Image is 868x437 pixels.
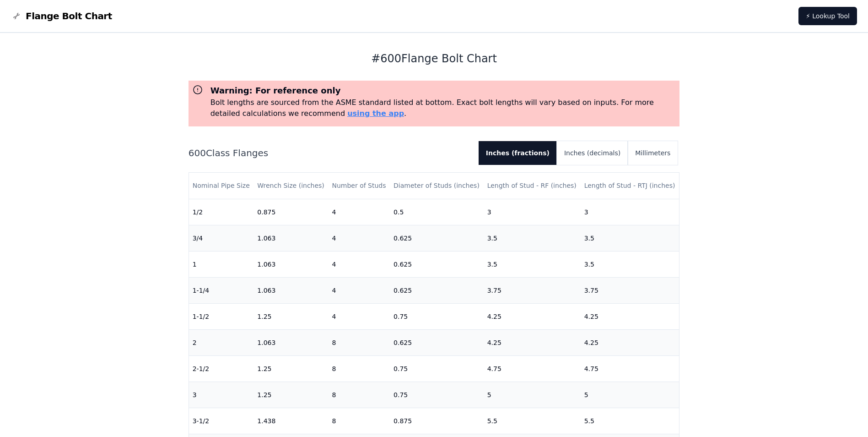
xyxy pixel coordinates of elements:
[189,303,254,329] td: 1-1/2
[390,382,484,408] td: 0.75
[328,382,390,408] td: 8
[479,141,557,165] button: Inches (fractions)
[253,408,328,434] td: 1.438
[390,355,484,382] td: 0.75
[328,303,390,329] td: 4
[189,51,680,66] h1: # 600 Flange Bolt Chart
[189,408,254,434] td: 3-1/2
[628,141,678,165] button: Millimeters
[581,173,679,199] th: Length of Stud - RTJ (inches)
[189,225,254,251] td: 3/4
[390,329,484,355] td: 0.625
[484,382,581,408] td: 5
[189,329,254,355] td: 2
[581,225,679,251] td: 3.5
[328,173,390,199] th: Number of Studs
[328,408,390,434] td: 8
[581,277,679,303] td: 3.75
[253,173,328,199] th: Wrench Size (inches)
[484,329,581,355] td: 4.25
[328,251,390,277] td: 4
[253,355,328,382] td: 1.25
[484,173,581,199] th: Length of Stud - RF (inches)
[189,147,471,159] h2: 600 Class Flanges
[581,303,679,329] td: 4.25
[484,225,581,251] td: 3.5
[253,251,328,277] td: 1.063
[581,355,679,382] td: 4.75
[11,11,22,22] img: Flange Bolt Chart Logo
[581,199,679,225] td: 3
[581,382,679,408] td: 5
[484,303,581,329] td: 4.25
[798,7,857,25] a: ⚡ Lookup Tool
[253,225,328,251] td: 1.063
[189,277,254,303] td: 1-1/4
[484,355,581,382] td: 4.75
[390,251,484,277] td: 0.625
[581,251,679,277] td: 3.5
[581,408,679,434] td: 5.5
[210,97,676,119] p: Bolt lengths are sourced from the ASME standard listed at bottom. Exact bolt lengths will vary ba...
[253,199,328,225] td: 0.875
[328,225,390,251] td: 4
[210,84,676,97] h3: Warning: For reference only
[253,303,328,329] td: 1.25
[390,303,484,329] td: 0.75
[189,251,254,277] td: 1
[253,277,328,303] td: 1.063
[328,329,390,355] td: 8
[189,173,254,199] th: Nominal Pipe Size
[390,173,484,199] th: Diameter of Studs (inches)
[390,225,484,251] td: 0.625
[390,199,484,225] td: 0.5
[328,277,390,303] td: 4
[253,329,328,355] td: 1.063
[328,355,390,382] td: 8
[11,10,112,22] a: Flange Bolt Chart LogoFlange Bolt Chart
[189,382,254,408] td: 3
[484,408,581,434] td: 5.5
[253,382,328,408] td: 1.25
[484,277,581,303] td: 3.75
[189,355,254,382] td: 2-1/2
[390,408,484,434] td: 0.875
[347,109,404,118] a: using the app
[328,199,390,225] td: 4
[581,329,679,355] td: 4.25
[26,10,112,22] span: Flange Bolt Chart
[557,141,628,165] button: Inches (decimals)
[189,199,254,225] td: 1/2
[390,277,484,303] td: 0.625
[484,199,581,225] td: 3
[484,251,581,277] td: 3.5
